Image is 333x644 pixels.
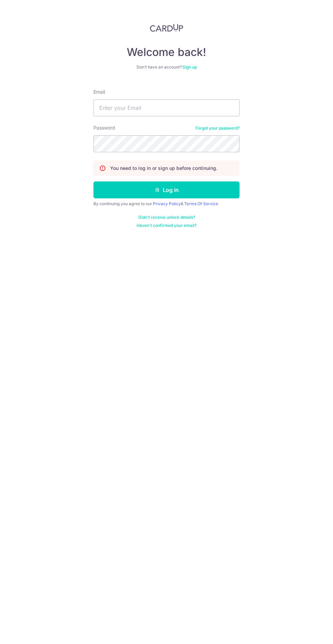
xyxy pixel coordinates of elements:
div: By continuing you agree to our & [93,201,240,207]
a: Terms Of Service [184,201,218,206]
a: Forgot your password? [195,125,240,131]
p: You need to log in or sign up before continuing. [110,165,217,172]
div: Don’t have an account? [93,64,240,70]
label: Password [93,124,115,131]
button: Log in [93,181,240,198]
a: Didn't receive unlock details? [138,215,195,220]
a: Haven't confirmed your email? [137,223,196,228]
img: CardUp Logo [150,24,183,32]
a: Sign up [182,64,197,70]
h4: Welcome back! [93,45,240,59]
input: Enter your Email [93,99,240,116]
label: Email [93,89,105,95]
a: Privacy Policy [153,201,181,206]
